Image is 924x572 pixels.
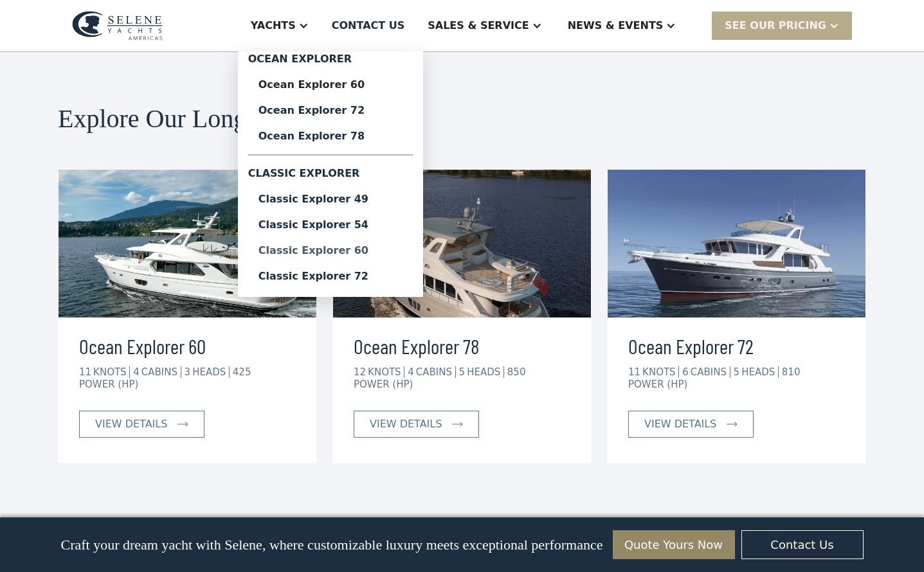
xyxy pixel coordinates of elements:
div: HEADS [467,366,504,378]
div: 5 [734,366,740,378]
div: Sales & Service [428,18,529,33]
p: Craft your dream yacht with Selene, where customizable luxury meets exceptional performance [60,537,602,553]
div: HEADS [192,366,230,378]
a: Contact Us [741,530,864,559]
h3: Ocean Explorer 72 [628,330,845,361]
a: Ocean Explorer 60 [248,72,413,98]
div: Ocean Explorer [248,51,413,72]
div: Classic Explorer 54 [258,220,403,230]
div: 3 [185,366,191,378]
div: Classic Explorer 60 [258,246,403,256]
div: view details [370,416,442,432]
img: icon [452,422,463,427]
a: Quote Yours Now [613,530,735,559]
div: view details [95,416,167,432]
div: 850 [507,366,526,378]
a: Classic Explorer 60 [248,238,413,264]
div: 5 [459,366,466,378]
div: Ocean Explorer 78 [258,131,403,141]
a: Classic Explorer 49 [248,186,413,212]
img: icon [727,422,738,427]
div: CABINS [416,366,456,378]
div: 11 [79,366,91,378]
a: Ocean Explorer 78 [248,123,413,149]
div: CABINS [141,366,181,378]
div: view details [644,416,716,432]
div: POWER (HP) [354,379,413,390]
div: HEADS [741,366,779,378]
div: CABINS [691,366,730,378]
div: KNOTS [642,366,679,378]
div: SEE Our Pricing [712,12,852,39]
div: 425 [233,366,251,378]
div: Classic Explorer 72 [258,271,403,282]
div: SEE Our Pricing [725,18,826,33]
nav: Yachts [238,51,423,297]
img: logo [72,11,163,40]
div: 810 [782,366,801,378]
a: Classic Explorer 72 [248,264,413,289]
div: POWER (HP) [628,379,687,390]
a: view details [79,411,204,438]
a: Classic Explorer 54 [248,212,413,238]
div: Classic Explorer [248,161,413,186]
a: view details [354,411,479,438]
div: Ocean Explorer 60 [258,80,403,90]
div: News & EVENTS [568,18,664,33]
strong: Yes, I’d like to receive SMS updates. [15,535,154,544]
div: 12 [354,366,366,378]
div: 4 [133,366,140,378]
span: Reply STOP to unsubscribe at any time. [3,535,199,556]
div: Yachts [251,18,296,33]
div: KNOTS [368,366,404,378]
a: view details [628,411,754,438]
span: Tick the box below to receive occasional updates, exclusive offers, and VIP access via text message. [1,451,186,485]
h3: Ocean Explorer 78 [354,330,570,361]
h2: Explore Our Long-Range Trawlers [58,105,866,133]
img: icon [177,422,188,427]
h3: Ocean Explorer 60 [79,330,296,361]
span: We respect your time - only the good stuff, never spam. [1,494,200,516]
div: Ocean Explorer 72 [258,105,403,116]
div: Contact US [332,18,405,33]
div: 6 [682,366,689,378]
div: KNOTS [93,366,130,378]
input: Yes, I’d like to receive SMS updates.Reply STOP to unsubscribe at any time. [3,534,12,542]
div: 11 [628,366,640,378]
div: POWER (HP) [79,379,138,390]
a: Ocean Explorer 72 [248,98,413,123]
div: 4 [408,366,414,378]
div: Classic Explorer 49 [258,194,403,204]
